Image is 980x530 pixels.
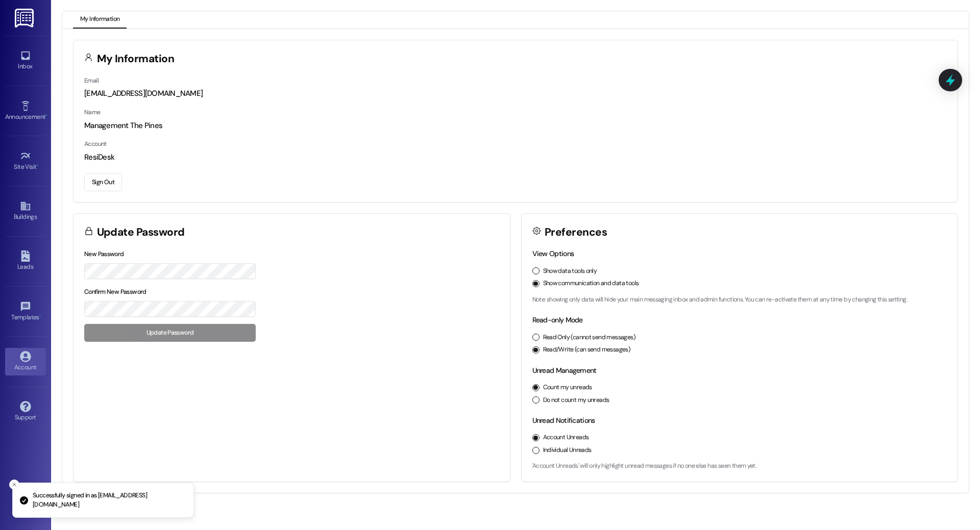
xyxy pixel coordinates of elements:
label: View Options [532,249,574,258]
p: 'Account Unreads' will only highlight unread messages if no one else has seen them yet. [532,462,947,471]
label: Unread Notifications [532,416,595,425]
button: Sign Out [84,173,122,191]
a: Account [5,348,46,375]
label: Email [84,77,99,85]
label: Show data tools only [543,267,597,276]
div: Management The Pines [84,120,947,131]
a: Templates • [5,298,46,325]
label: Show communication and data tools [543,279,639,288]
div: ResiDesk [84,152,947,163]
h3: My Information [97,54,175,64]
label: Read/Write (can send messages) [543,345,631,355]
label: Count my unreads [543,383,592,392]
label: Unread Management [532,366,597,375]
div: [EMAIL_ADDRESS][DOMAIN_NAME] [84,88,947,99]
span: • [45,112,47,119]
label: Account Unreads [543,433,589,442]
button: My Information [73,11,127,29]
h3: Update Password [97,227,185,238]
h3: Preferences [545,227,607,238]
label: New Password [84,250,124,258]
img: ResiDesk Logo [15,9,36,28]
label: Account [84,140,107,148]
p: Successfully signed in as [EMAIL_ADDRESS][DOMAIN_NAME] [33,491,185,509]
a: Site Visit • [5,147,46,175]
span: • [37,162,38,169]
label: Individual Unreads [543,446,592,455]
label: Read-only Mode [532,315,583,324]
p: Note: showing only data will hide your main messaging inbox and admin functions. You can re-activ... [532,295,947,305]
a: Inbox [5,47,46,74]
label: Read Only (cannot send messages) [543,333,635,342]
label: Name [84,108,101,116]
label: Confirm New Password [84,288,146,296]
a: Leads [5,247,46,275]
button: Close toast [9,479,19,490]
span: • [39,312,41,319]
label: Do not count my unreads [543,396,609,405]
a: Buildings [5,197,46,225]
a: Support [5,398,46,425]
